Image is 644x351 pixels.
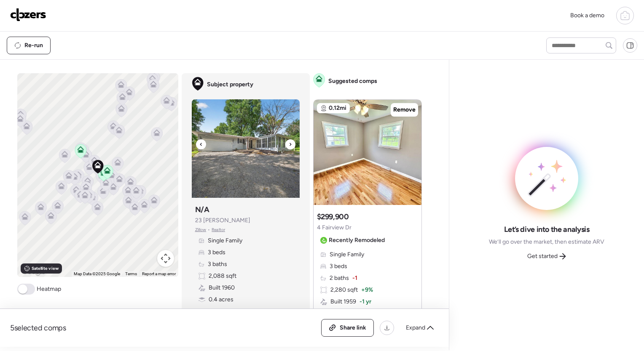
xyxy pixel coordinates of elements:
[317,223,352,232] span: 4 Fairview Dr
[195,226,207,233] span: Zillow
[24,41,43,50] span: Re-run
[504,224,590,234] span: Let’s dive into the analysis
[330,250,364,259] span: Single Family
[361,286,373,294] span: + 9%
[10,8,46,21] img: Logo
[527,252,558,261] span: Get started
[330,286,358,294] span: 2,280 sqft
[195,216,250,225] span: 23 [PERSON_NAME]
[330,274,349,282] span: 2 baths
[570,12,604,19] span: Book a demo
[330,262,347,271] span: 3 beds
[329,104,346,112] span: 0.12mi
[352,274,357,282] span: -1
[212,226,225,233] span: Realtor
[157,250,174,267] button: Map camera controls
[208,226,210,233] span: •
[360,298,371,306] span: -1 yr
[125,271,137,276] a: Terms (opens in new tab)
[208,237,242,245] span: Single Family
[208,248,225,257] span: 3 beds
[340,324,366,332] span: Share link
[37,285,61,293] span: Heatmap
[142,271,176,276] a: Report a map error
[406,324,425,332] span: Expand
[209,272,236,280] span: 2,088 sqft
[393,106,416,114] span: Remove
[209,284,235,292] span: Built 1960
[329,236,385,245] span: Recently Remodeled
[74,271,120,276] span: Map Data ©2025 Google
[317,212,349,222] h3: $299,900
[10,323,66,333] span: 5 selected comps
[489,238,604,246] span: We’ll go over the market, then estimate ARV
[209,295,233,304] span: 0.4 acres
[32,265,59,272] span: Satellite view
[207,80,253,89] span: Subject property
[209,307,228,316] span: Garage
[330,298,356,306] span: Built 1959
[328,77,377,85] span: Suggested comps
[19,266,47,277] img: Google
[208,260,227,269] span: 3 baths
[195,205,209,215] h3: N/A
[19,266,47,277] a: Open this area in Google Maps (opens a new window)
